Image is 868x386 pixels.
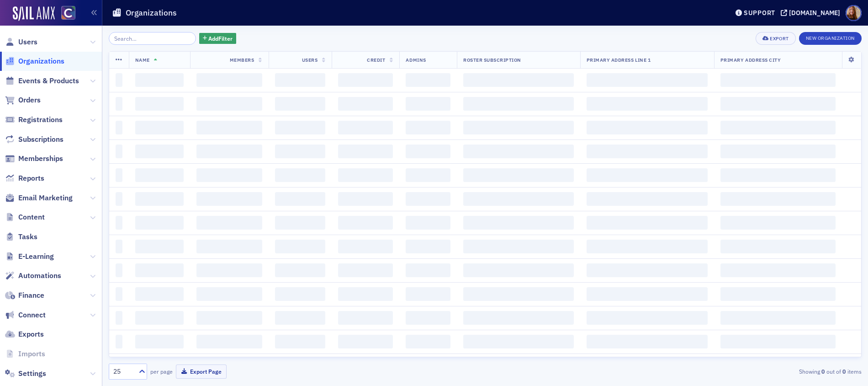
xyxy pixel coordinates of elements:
[338,311,393,325] span: ‌
[275,121,326,134] span: ‌
[5,369,46,379] a: Settings
[338,240,393,253] span: ‌
[406,57,426,63] span: Admins
[126,7,177,18] h1: Organizations
[720,311,836,325] span: ‌
[135,311,184,325] span: ‌
[18,252,54,262] span: E-Learning
[406,216,450,230] span: ‌
[116,168,122,182] span: ‌
[744,9,775,17] div: Support
[338,335,393,348] span: ‌
[770,36,789,41] div: Export
[841,367,847,375] strong: 0
[5,329,44,339] a: Exports
[208,34,233,43] span: Add Filter
[135,192,184,206] span: ‌
[406,335,450,348] span: ‌
[275,263,326,277] span: ‌
[196,73,262,87] span: ‌
[18,95,41,105] span: Orders
[720,168,836,182] span: ‌
[587,216,708,230] span: ‌
[789,9,840,17] div: [DOMAIN_NAME]
[116,287,122,301] span: ‌
[5,56,64,66] a: Organizations
[338,145,393,158] span: ‌
[275,73,326,87] span: ‌
[5,232,37,242] a: Tasks
[463,168,574,182] span: ‌
[406,97,450,111] span: ‌
[587,263,708,277] span: ‌
[18,173,44,183] span: Reports
[338,168,393,182] span: ‌
[116,240,122,253] span: ‌
[463,263,574,277] span: ‌
[463,335,574,348] span: ‌
[463,145,574,158] span: ‌
[587,287,708,301] span: ‌
[720,121,836,134] span: ‌
[275,335,326,348] span: ‌
[18,310,46,320] span: Connect
[18,56,64,66] span: Organizations
[5,290,44,300] a: Finance
[18,134,64,145] span: Subscriptions
[720,145,836,158] span: ‌
[338,192,393,206] span: ‌
[5,310,46,320] a: Connect
[820,367,826,375] strong: 0
[799,32,862,45] button: New Organization
[116,192,122,206] span: ‌
[720,287,836,301] span: ‌
[338,216,393,230] span: ‌
[18,271,61,281] span: Automations
[13,6,55,21] img: SailAMX
[720,97,836,111] span: ‌
[135,73,184,87] span: ‌
[406,263,450,277] span: ‌
[196,240,262,253] span: ‌
[463,240,574,253] span: ‌
[338,97,393,111] span: ‌
[275,311,326,325] span: ‌
[5,115,63,125] a: Registrations
[135,240,184,253] span: ‌
[116,311,122,325] span: ‌
[463,192,574,206] span: ‌
[406,73,450,87] span: ‌
[135,168,184,182] span: ‌
[5,271,61,281] a: Automations
[463,57,521,63] span: Roster Subscription
[406,311,450,325] span: ‌
[406,168,450,182] span: ‌
[150,367,173,375] label: per page
[720,192,836,206] span: ‌
[406,287,450,301] span: ‌
[463,97,574,111] span: ‌
[18,290,44,300] span: Finance
[756,32,795,45] button: Export
[5,37,37,47] a: Users
[5,95,41,105] a: Orders
[275,97,326,111] span: ‌
[587,57,651,63] span: Primary Address Line 1
[406,145,450,158] span: ‌
[135,287,184,301] span: ‌
[406,192,450,206] span: ‌
[109,32,196,45] input: Search…
[116,335,122,348] span: ‌
[463,216,574,230] span: ‌
[587,311,708,325] span: ‌
[720,57,781,63] span: Primary Address City
[406,240,450,253] span: ‌
[18,37,37,47] span: Users
[275,145,326,158] span: ‌
[196,335,262,348] span: ‌
[116,121,122,134] span: ‌
[587,335,708,348] span: ‌
[18,154,63,164] span: Memberships
[5,193,73,203] a: Email Marketing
